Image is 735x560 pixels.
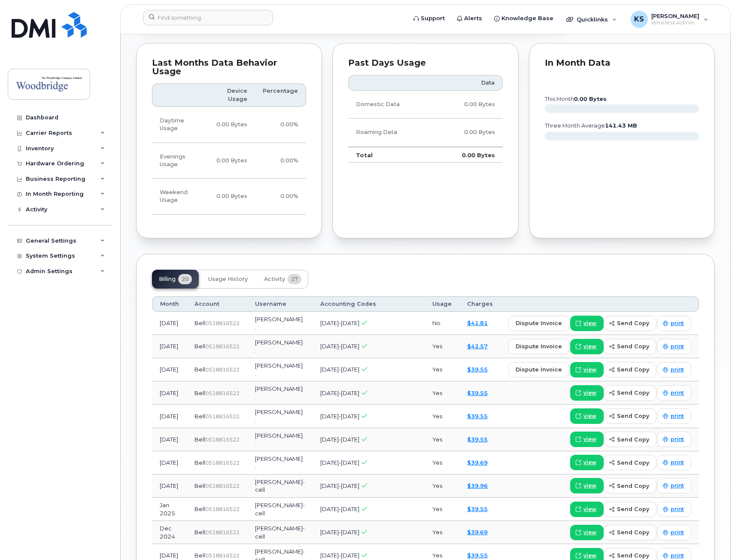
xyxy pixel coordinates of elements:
[617,365,649,374] span: send copy
[152,498,187,521] td: Jan 2025
[634,14,644,24] span: KS
[152,143,306,179] tr: Weekdays from 6:00pm to 8:00am
[625,11,714,28] div: Keith Siu
[320,482,359,489] span: [DATE]-[DATE]
[657,525,691,540] a: print
[583,552,596,560] span: view
[516,342,562,350] span: dispute invoice
[247,451,313,475] td: [PERSON_NAME] .
[425,451,459,475] td: Yes
[617,482,649,490] span: send copy
[205,483,240,489] span: 0518816522
[617,459,649,467] span: send copy
[570,502,604,517] a: view
[425,428,459,451] td: Yes
[544,122,637,129] text: three month average
[617,389,649,397] span: send copy
[425,498,459,521] td: Yes
[205,390,240,396] span: 0518816522
[433,75,503,91] th: Data
[657,432,691,447] a: print
[425,312,459,335] td: No
[207,107,255,143] td: 0.00 Bytes
[407,10,451,27] a: Support
[152,59,306,76] div: Last Months Data Behavior Usage
[207,179,255,215] td: 0.00 Bytes
[657,478,691,493] a: print
[152,312,187,335] td: [DATE]
[467,366,488,373] a: $39.55
[583,459,596,466] span: view
[604,455,656,470] button: send copy
[604,316,656,331] button: send copy
[467,413,488,420] a: $39.55
[143,10,273,25] input: Find something...
[583,435,596,443] span: view
[617,528,649,536] span: send copy
[433,91,503,119] td: 0.00 Bytes
[320,320,359,326] span: [DATE]-[DATE]
[152,179,207,215] td: Weekend Usage
[545,59,699,67] div: In Month Data
[205,343,240,350] span: 0518816522
[544,96,607,102] text: this month
[570,339,604,354] a: view
[320,529,359,536] span: [DATE]-[DATE]
[464,14,482,23] span: Alerts
[320,459,359,466] span: [DATE]-[DATE]
[570,478,604,493] a: view
[207,143,255,179] td: 0.00 Bytes
[560,11,623,28] div: Quicklinks
[604,502,656,517] button: send copy
[570,525,604,540] a: view
[205,529,240,536] span: 0518816522
[657,408,691,424] a: print
[247,498,313,521] td: [PERSON_NAME]-cell
[508,316,569,331] button: dispute invoice
[425,521,459,544] td: Yes
[247,296,313,312] th: Username
[313,296,425,312] th: Accounting Codes
[657,339,691,354] a: print
[570,455,604,470] a: view
[194,320,205,326] span: Bell
[152,179,306,215] tr: Friday from 6:00pm to Monday 8:00am
[657,455,691,470] a: print
[570,362,604,377] a: view
[657,316,691,331] a: print
[320,366,359,373] span: [DATE]-[DATE]
[152,358,187,381] td: [DATE]
[152,143,207,179] td: Evenings Usage
[657,362,691,377] a: print
[671,320,684,327] span: print
[320,552,359,559] span: [DATE]-[DATE]
[583,366,596,374] span: view
[194,529,205,536] span: Bell
[320,390,359,396] span: [DATE]-[DATE]
[467,529,488,536] a: $39.69
[671,366,684,374] span: print
[207,83,255,107] th: Device Usage
[247,358,313,381] td: [PERSON_NAME] .
[617,342,649,350] span: send copy
[194,366,205,373] span: Bell
[152,405,187,428] td: [DATE]
[651,12,699,19] span: [PERSON_NAME]
[205,413,240,420] span: 0518816522
[152,381,187,405] td: [DATE]
[617,435,649,444] span: send copy
[288,274,301,284] span: 27
[583,529,596,536] span: view
[152,475,187,498] td: [DATE]
[583,343,596,350] span: view
[194,482,205,489] span: Bell
[247,335,313,358] td: [PERSON_NAME] .
[671,529,684,536] span: print
[574,96,607,102] tspan: 0.00 Bytes
[604,408,656,424] button: send copy
[459,296,501,312] th: Charges
[152,521,187,544] td: Dec 2024
[255,83,306,107] th: Percentage
[583,482,596,490] span: view
[320,436,359,443] span: [DATE]-[DATE]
